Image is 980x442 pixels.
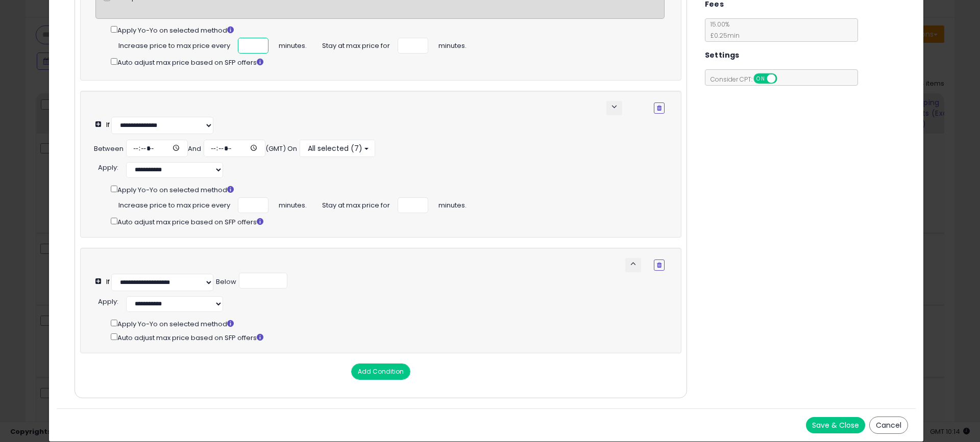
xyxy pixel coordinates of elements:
span: minutes. [438,38,467,51]
h5: Settings [705,49,740,62]
i: Remove Condition [657,105,661,111]
div: And [188,144,201,154]
div: Apply Yo-Yo on selected method [111,318,676,329]
span: Consider CPT: [705,75,791,84]
div: Auto adjust max price based on SFP offers [111,331,676,343]
div: : [98,294,118,307]
span: Increase price to max price every [118,38,230,51]
div: (GMT) On [265,144,297,154]
div: Auto adjust max price based on SFP offers [111,56,665,68]
div: : [98,160,118,173]
button: Add Condition [351,363,410,380]
div: Auto adjust max price based on SFP offers [111,216,676,227]
i: Remove Condition [657,262,661,268]
span: keyboard_arrow_down [609,102,619,112]
span: 15.00 % [705,20,740,40]
span: Apply [98,163,117,172]
div: Apply Yo-Yo on selected method [111,184,676,195]
div: Apply Yo-Yo on selected method [111,24,665,36]
span: OFF [775,74,792,83]
span: minutes. [279,197,307,211]
button: Save & Close [806,417,865,433]
span: All selected (7) [306,143,362,153]
span: minutes. [438,197,467,211]
span: Stay at max price for [322,38,390,51]
span: £0.25 min [705,31,740,40]
button: Cancel [869,417,908,434]
span: Increase price to max price every [118,197,230,211]
span: keyboard_arrow_up [628,259,638,269]
div: Between [94,144,124,154]
span: Apply [98,297,117,306]
span: minutes. [279,38,307,51]
span: ON [754,74,767,83]
span: Stay at max price for [322,197,390,211]
div: Below [216,277,236,287]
